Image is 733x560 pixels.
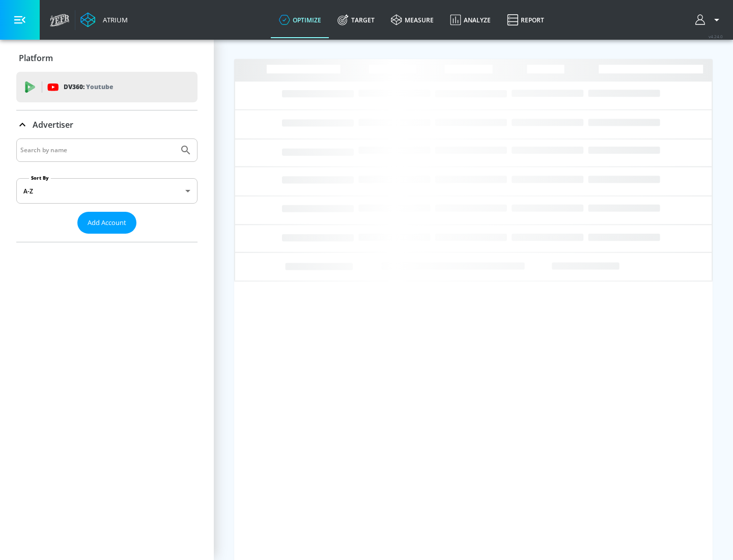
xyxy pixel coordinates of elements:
[271,2,329,38] a: optimize
[16,44,198,72] div: Platform
[64,81,113,93] p: DV360:
[383,2,442,38] a: measure
[99,15,128,24] div: Atrium
[329,2,383,38] a: Target
[16,138,198,242] div: Advertiser
[29,175,51,181] label: Sort By
[16,234,198,242] nav: list of Advertiser
[16,110,198,139] div: Advertiser
[77,212,136,234] button: Add Account
[33,119,73,130] p: Advertiser
[709,34,723,39] span: v 4.24.0
[20,144,175,157] input: Search by name
[499,2,552,38] a: Report
[442,2,499,38] a: Analyze
[88,217,126,229] span: Add Account
[86,81,113,92] p: Youtube
[16,178,198,204] div: A-Z
[80,12,128,27] a: Atrium
[19,52,53,64] p: Platform
[16,72,198,102] div: DV360: Youtube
